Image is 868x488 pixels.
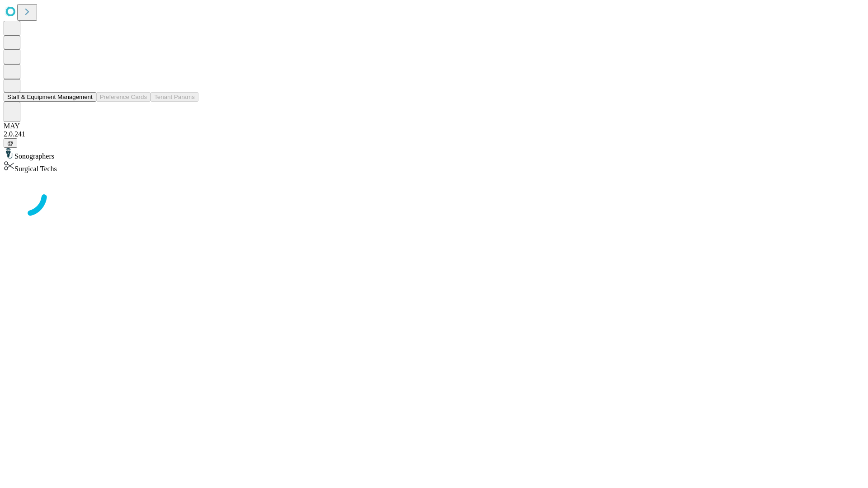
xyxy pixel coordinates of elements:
[4,122,864,130] div: MAY
[4,130,864,138] div: 2.0.241
[4,138,17,148] button: @
[151,92,198,102] button: Tenant Params
[4,160,864,173] div: Surgical Techs
[4,92,96,102] button: Staff & Equipment Management
[4,148,864,160] div: Sonographers
[96,92,151,102] button: Preference Cards
[7,140,14,146] span: @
